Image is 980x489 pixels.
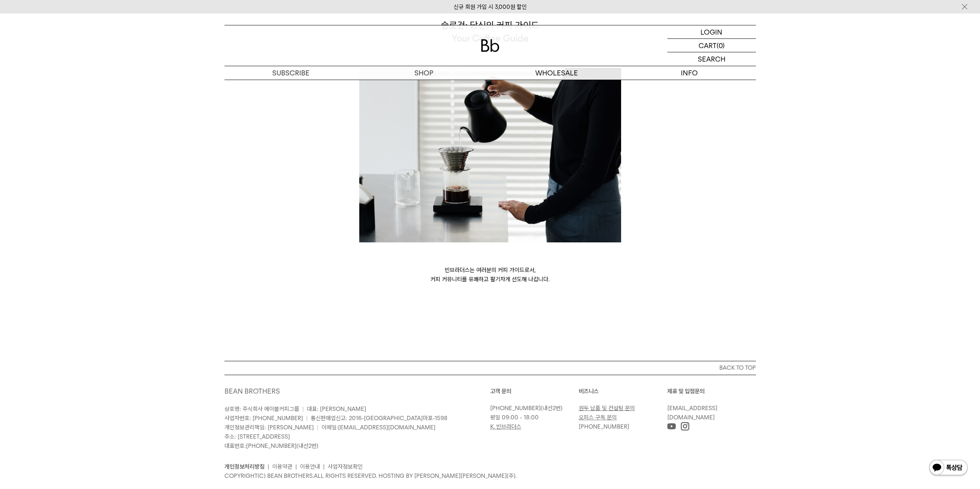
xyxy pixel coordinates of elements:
li: | [295,462,297,471]
span: 대표번호: (내선2번) [224,442,318,449]
a: LOGIN [667,25,756,39]
a: 개인정보처리방침 [224,463,265,470]
a: SUBSCRIBE [224,66,357,80]
p: (0) [717,39,725,52]
p: SEARCH [698,52,725,66]
p: (내선2번) [490,404,575,413]
span: | [302,406,304,412]
button: BACK TO TOP [224,361,756,375]
a: 사업자정보확인 [328,463,363,470]
span: 사업자번호: [PHONE_NUMBER] [224,415,303,422]
p: 고객 문의 [490,387,579,396]
p: LOGIN [700,25,722,38]
a: 원두 납품 및 컨설팅 문의 [579,405,635,412]
p: COPYRIGHT(C) BEAN BROTHERS. ALL RIGHTS RESERVED. HOSTING BY [PERSON_NAME][PERSON_NAME](주). [224,471,756,481]
p: WHOLESALE [490,66,623,80]
p: INFO [623,66,756,80]
a: SHOP [357,66,490,80]
img: 카카오톡 채널 1:1 채팅 버튼 [928,459,968,477]
p: 빈브라더스는 여러분의 커피 가이드로서, 커피 커뮤니티를 유쾌하고 활기차게 선도해 나갑니다. [359,265,621,284]
a: K. 빈브라더스 [490,423,521,430]
a: 이용약관 [272,463,292,470]
a: 이용안내 [300,463,320,470]
a: [EMAIL_ADDRESS][DOMAIN_NAME] [667,405,717,421]
a: [PHONE_NUMBER] [490,405,541,412]
p: 비즈니스 [579,387,667,396]
p: 제휴 및 입점문의 [667,387,756,396]
p: 평일 09:00 - 18:00 [490,413,575,422]
span: 대표: [PERSON_NAME] [307,406,366,412]
span: | [306,415,308,422]
a: 오피스 구독 문의 [579,414,617,421]
li: | [323,462,325,471]
a: 신규 회원 가입 시 3,000원 할인 [454,3,527,10]
span: | [317,424,318,431]
span: 이메일: [322,424,436,431]
span: 개인정보관리책임: [PERSON_NAME] [224,424,314,431]
a: [EMAIL_ADDRESS][DOMAIN_NAME] [338,424,436,431]
a: BEAN BROTHERS [224,387,280,395]
span: 상호명: 주식회사 에이블커피그룹 [224,406,299,412]
a: CART (0) [667,39,756,52]
li: | [268,462,269,471]
p: CART [699,39,717,52]
a: [PHONE_NUMBER] [246,442,297,449]
a: [PHONE_NUMBER] [579,423,629,430]
span: 통신판매업신고: 2016-[GEOGRAPHIC_DATA]마포-1598 [311,415,447,422]
img: 로고 [481,39,499,52]
span: 주소: [STREET_ADDRESS] [224,433,290,440]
